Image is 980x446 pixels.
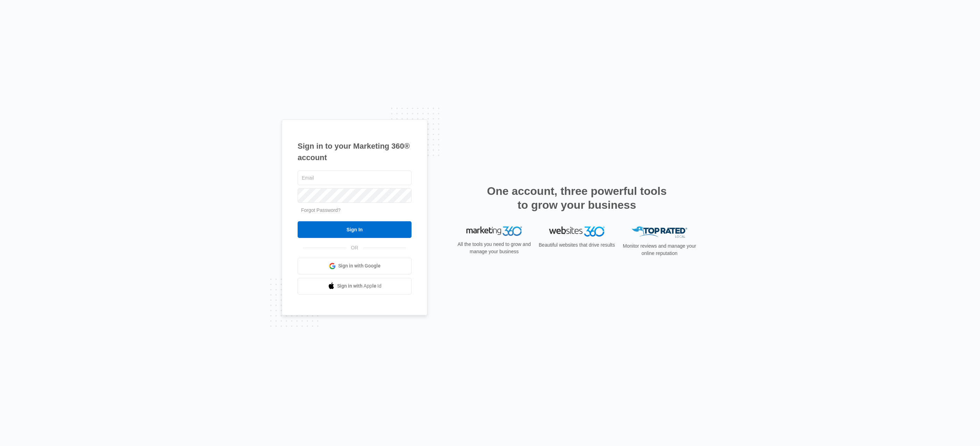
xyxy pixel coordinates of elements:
[337,282,382,290] span: Sign in with Apple Id
[301,207,341,213] a: Forgot Password?
[298,258,412,274] a: Sign in with Google
[621,242,698,257] p: Monitor reviews and manage your online reputation
[485,184,669,212] h2: One account, three powerful tools to grow your business
[298,221,412,238] input: Sign In
[298,171,412,185] input: Email
[549,226,605,237] img: Websites 360
[338,262,381,270] span: Sign in with Google
[466,226,522,236] img: Marketing 360
[298,140,412,163] h1: Sign in to your Marketing 360® account
[538,241,616,249] p: Beautiful websites that drive results
[298,278,412,295] a: Sign in with Apple Id
[632,226,687,238] img: Top Rated Local
[455,241,533,255] p: All the tools you need to grow and manage your business
[346,244,363,251] span: OR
